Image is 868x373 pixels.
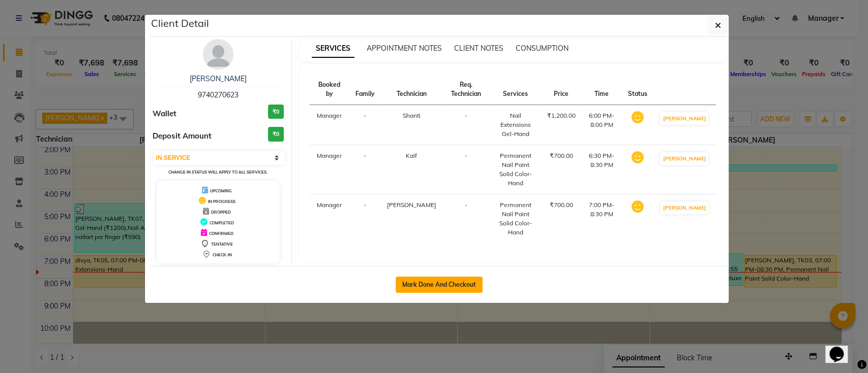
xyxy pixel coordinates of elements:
span: Kaif [406,152,417,159]
td: - [442,194,490,244]
div: ₹1,200.00 [547,111,575,120]
span: CONSUMPTION [516,44,568,53]
td: - [349,145,380,194]
th: Req. Technician [442,74,490,105]
td: - [349,194,380,244]
span: [PERSON_NAME] [386,201,436,209]
td: - [442,145,490,194]
span: Deposit Amount [153,130,212,142]
a: [PERSON_NAME] [190,74,247,83]
span: UPCOMING [210,188,232,193]
th: Services [490,74,541,105]
span: SERVICES [312,40,354,58]
span: Wallet [153,108,176,120]
th: Booked by [310,74,349,105]
button: [PERSON_NAME] [660,201,708,214]
h5: Client Detail [151,16,209,31]
span: CONFIRMED [209,231,233,236]
span: APPOINTMENT NOTES [367,44,442,53]
span: COMPLETED [209,220,234,225]
td: Manager [310,145,349,194]
td: Manager [310,194,349,244]
td: - [442,105,490,145]
th: Price [541,74,581,105]
td: 6:30 PM-8:30 PM [581,145,621,194]
div: ₹700.00 [547,200,575,210]
h3: ₹0 [268,105,284,119]
td: - [349,105,380,145]
span: CHECK-IN [213,252,232,257]
button: [PERSON_NAME] [660,112,708,125]
button: Mark Done And Checkout [396,277,483,293]
td: 7:00 PM-8:30 PM [581,194,621,244]
td: Manager [310,105,349,145]
th: Family [349,74,380,105]
img: avatar [203,39,233,70]
td: 6:00 PM-8:00 PM [581,105,621,145]
span: DROPPED [211,210,231,215]
div: Nail Extensions Gel-Hand [496,111,535,139]
th: Time [581,74,621,105]
iframe: chat widget [825,332,858,363]
span: 9740270623 [198,90,238,99]
th: Status [621,74,653,105]
small: Change in status will apply to all services. [168,169,267,175]
span: IN PROGRESS [208,199,235,204]
div: Permanent Nail Paint Solid Color-Hand [496,151,535,188]
span: TENTATIVE [211,242,233,247]
th: Technician [380,74,442,105]
div: Permanent Nail Paint Solid Color-Hand [496,200,535,237]
h3: ₹0 [268,127,284,142]
div: ₹700.00 [547,151,575,160]
span: CLIENT NOTES [454,44,503,53]
span: Shanti [402,112,420,119]
button: [PERSON_NAME] [660,152,708,165]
